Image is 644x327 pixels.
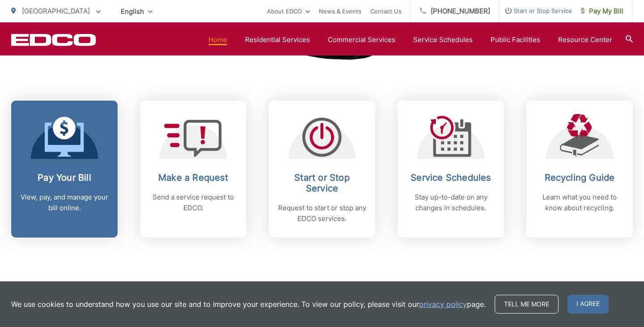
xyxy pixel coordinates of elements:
span: [GEOGRAPHIC_DATA] [22,7,90,15]
a: Commercial Services [328,34,395,45]
h2: Pay Your Bill [20,172,109,183]
a: Service Schedules [413,34,473,45]
a: About EDCO [267,6,310,17]
p: Request to start or stop any EDCO services. [278,203,366,224]
a: Service Schedules Stay up-to-date on any changes in schedules. [398,101,504,238]
h2: Make a Request [149,172,237,183]
h2: Start or Stop Service [278,172,366,194]
a: EDCD logo. Return to the homepage. [11,34,96,46]
a: Public Facilities [491,34,540,45]
h2: Service Schedules [407,172,495,183]
a: privacy policy [419,299,467,310]
p: View, pay, and manage your bill online. [20,192,109,213]
a: Contact Us [370,6,402,17]
p: Stay up-to-date on any changes in schedules. [407,192,495,213]
a: Residential Services [245,34,310,45]
p: Send a service request to EDCO. [149,192,237,213]
a: News & Events [319,6,361,17]
a: Make a Request Send a service request to EDCO. [140,101,246,238]
p: We use cookies to understand how you use our site and to improve your experience. To view our pol... [11,299,486,310]
span: English [114,4,159,19]
span: Pay My Bill [581,6,623,17]
a: Home [208,34,227,45]
a: Resource Center [558,34,612,45]
a: Pay Your Bill View, pay, and manage your bill online. [11,101,118,238]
